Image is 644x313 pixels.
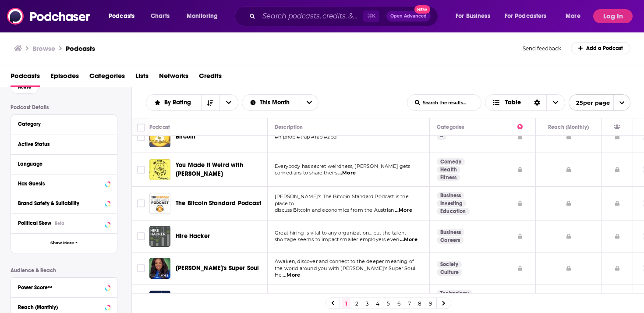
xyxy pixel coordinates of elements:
div: Active Status [18,141,104,147]
button: Active Status [18,139,110,149]
span: Toggle select row [137,199,145,207]
div: Podcast [149,122,170,132]
a: Business [437,192,464,199]
img: Citizen Bitcoin [149,291,170,312]
span: Open Advanced [390,14,427,18]
button: open menu [219,95,238,110]
button: Send feedback [520,45,564,52]
a: Investing [437,200,466,207]
a: Technology [437,290,472,297]
img: Bitcoin [149,126,170,147]
span: ...More [395,207,412,214]
div: Reach (Monthly) [18,304,103,310]
span: Monitoring [187,10,218,22]
a: 3 [363,298,372,309]
a: 7 [405,298,414,309]
button: open menu [242,100,300,106]
span: Toggle select row [137,264,145,272]
button: open menu [103,9,146,23]
p: Podcast Details [11,104,117,110]
a: Health [437,166,460,173]
span: Toggle select row [137,232,145,240]
p: -- [437,133,446,140]
input: Search podcasts, credits, & more... [259,9,363,23]
h2: Choose List sort [146,94,238,111]
span: Political Skew [18,220,51,226]
div: Has Guests [18,181,103,187]
span: New [414,5,430,14]
span: The Bitcoin Standard Podcast [176,199,261,207]
div: Brand Safety & Suitability [18,200,103,206]
span: Episodes [50,69,79,87]
button: Sort Direction [201,95,219,110]
a: 1 [342,298,350,309]
button: Political SkewBeta [18,217,110,228]
span: 25 per page [569,96,610,110]
span: For Business [456,10,490,22]
span: Networks [159,69,188,87]
span: comedians to share theirs [275,170,337,176]
div: Sort Direction [528,95,546,110]
p: Audience & Reach [11,267,117,274]
a: 9 [426,298,435,309]
a: Podcasts [66,44,95,53]
a: Business [437,229,464,236]
span: [PERSON_NAME]'s The Bitcoin Standard Podcast is the place to [275,193,409,206]
div: Power Score™ [18,285,103,291]
span: Toggle select row [137,133,145,141]
a: Careers [437,237,464,244]
img: You Made It Weird with Pete Holmes [149,159,170,180]
button: Language [18,158,110,169]
span: More [566,10,580,22]
span: Active [18,85,32,89]
a: Charts [145,9,175,23]
button: Has Guests [18,178,110,189]
a: 4 [373,298,382,309]
div: Description [275,122,303,132]
span: [PERSON_NAME]'s Super Soul [176,264,259,272]
div: Reach (Monthly) [548,122,589,132]
img: Podchaser - Follow, Share and Rate Podcasts [7,8,91,25]
a: Culture [437,269,462,276]
span: ⌘ K [363,11,379,22]
button: open menu [449,9,501,23]
h2: Select Date Range [242,94,319,111]
span: Categories [89,69,125,87]
img: Oprah's Super Soul [149,258,170,279]
span: shortage seems to impact smaller employers even [275,236,399,242]
span: #hiphop #trap #rap #zbd [275,134,336,140]
span: Bitcoin [176,133,195,140]
a: Lists [135,69,149,87]
span: the world around you with [PERSON_NAME]'s Super Soul. He [275,265,416,278]
a: [PERSON_NAME]'s Super Soul [176,264,259,273]
img: The Bitcoin Standard Podcast [149,193,170,214]
img: Hire Hacker [149,226,170,247]
a: Podcasts [11,69,40,87]
span: ...More [338,170,356,177]
a: Hire Hacker [176,232,210,241]
div: Categories [437,122,464,132]
a: Fitness [437,174,460,181]
div: Language [18,161,104,167]
span: Show More [50,241,74,245]
button: Open AdvancedNew [386,11,431,21]
span: Great hiring is vital to any organization... but the talent [275,230,406,236]
button: Reach (Monthly) [18,301,110,312]
a: Bitcoin [176,132,195,141]
button: open menu [559,9,591,23]
a: Credits [199,69,222,87]
div: Power Score [517,122,523,132]
button: open menu [300,95,318,110]
span: Awaken, discover and connect to the deeper meaning of [275,258,414,264]
div: Beta [55,221,64,226]
span: Everybody has secret weirdness, [PERSON_NAME] gets [275,163,410,169]
button: Choose View [485,94,565,111]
